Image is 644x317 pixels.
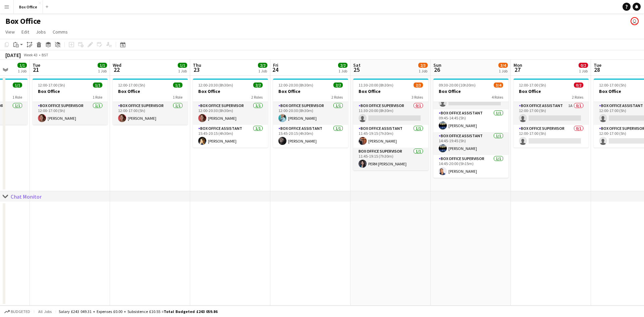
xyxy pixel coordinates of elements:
app-job-card: 12:00-17:00 (5h)1/1Box Office1 RoleBox Office Supervisor1/112:00-17:00 (5h)[PERSON_NAME] [113,78,188,125]
span: All jobs [37,309,53,314]
span: 3 Roles [412,95,423,100]
span: 28 [593,66,601,73]
span: 11:30-20:00 (8h30m) [359,83,393,88]
span: 12:00-17:00 (5h) [118,83,145,88]
span: 0/2 [579,63,588,68]
app-card-role: Box Office Supervisor0/112:00-17:00 (5h) [514,125,589,148]
span: Fri [273,62,278,68]
span: 2 Roles [572,95,583,100]
a: Comms [50,28,70,36]
app-card-role: Box Office Assistant1/115:45-20:15 (4h30m)[PERSON_NAME] [193,125,268,148]
span: 2/2 [333,83,343,88]
app-card-role: Box Office Supervisor1/112:00-20:30 (8h30m)[PERSON_NAME] [273,102,348,125]
a: View [3,28,17,36]
h3: Box Office [353,88,428,94]
app-card-role: Box Office Assistant1/111:45-19:15 (7h30m)[PERSON_NAME] [353,125,428,148]
span: 26 [432,66,441,73]
h1: Box Office [5,16,41,26]
div: 1 Job [18,68,26,73]
span: 21 [32,66,40,73]
div: 1 Job [178,68,187,73]
span: 2/2 [258,63,267,68]
app-job-card: 12:00-17:00 (5h)1/1Box Office1 RoleBox Office Supervisor1/112:00-17:00 (5h)[PERSON_NAME] [33,78,108,125]
span: 1/1 [17,63,27,68]
button: Box Office [14,0,43,13]
span: Edit [21,29,29,35]
span: 25 [352,66,361,73]
span: 12:00-20:30 (8h30m) [278,83,313,88]
span: 23 [192,66,201,73]
span: 2/3 [418,63,428,68]
app-user-avatar: Millie Haldane [631,17,639,25]
span: 2/3 [414,83,423,88]
app-card-role: Box Office Assistant1A0/112:00-17:00 (5h) [514,102,589,125]
span: Sat [353,62,361,68]
span: Tue [594,62,601,68]
h3: Box Office [193,88,268,94]
span: 12:00-17:00 (5h) [38,83,65,88]
app-card-role: Box Office Supervisor1/114:45-20:00 (5h15m)[PERSON_NAME] [433,155,508,178]
span: Total Budgeted £243 059.86 [164,309,217,314]
div: 12:00-17:00 (5h)0/2Box Office2 RolesBox Office Assistant1A0/112:00-17:00 (5h) Box Office Supervis... [514,78,589,148]
span: 3/4 [494,83,503,88]
app-job-card: 12:00-20:30 (8h30m)2/2Box Office2 RolesBox Office Supervisor1/112:00-20:30 (8h30m)[PERSON_NAME]Bo... [273,78,348,148]
span: 0/2 [574,83,583,88]
span: View [5,29,15,35]
div: 1 Job [98,68,107,73]
span: 2 Roles [251,95,263,100]
div: 1 Job [338,68,347,73]
a: Jobs [33,28,49,36]
span: 09:30-20:00 (10h30m) [439,83,476,88]
div: BST [42,52,48,57]
button: Budgeted [3,308,31,315]
span: 1 Role [173,95,182,100]
app-job-card: 11:30-20:00 (8h30m)2/3Box Office3 RolesBox Office Supervisor0/111:30-20:00 (8h30m) Box Office Ass... [353,78,428,170]
div: Chat Monitor [11,193,42,200]
h3: Box Office [113,88,188,94]
span: 1 Role [93,95,102,100]
div: 1 Job [258,68,267,73]
span: 2/2 [253,83,263,88]
span: 1/1 [98,63,107,68]
div: 1 Job [419,68,427,73]
h3: Box Office [273,88,348,94]
app-card-role: Box Office Assistant1/115:45-20:15 (4h30m)[PERSON_NAME] [273,125,348,148]
span: 1/1 [178,63,187,68]
app-job-card: 09:30-20:00 (10h30m)3/4Box Office4 RolesBox Office Supervisor0/109:30-14:45 (5h15m) Box Office As... [433,78,508,178]
div: Salary £243 049.31 + Expenses £0.00 + Subsistence £10.55 = [59,309,217,314]
span: 12:00-17:00 (5h) [519,83,546,88]
h3: Box Office [514,88,589,94]
app-card-role: Box Office Assistant1/114:45-19:45 (5h)[PERSON_NAME] [433,132,508,155]
span: Tue [33,62,40,68]
span: 12:00-17:00 (5h) [599,83,626,88]
app-card-role: Box Office Supervisor1/112:00-20:30 (8h30m)[PERSON_NAME] [193,102,268,125]
span: 1/1 [13,83,22,88]
span: 2/2 [338,63,347,68]
span: Mon [514,62,522,68]
app-card-role: Box Office Supervisor1/112:00-17:00 (5h)[PERSON_NAME] [33,102,108,125]
span: 1/1 [173,83,182,88]
h3: Box Office [433,88,508,94]
span: Jobs [36,29,46,35]
span: 1 Role [12,95,22,100]
app-card-role: Box Office Supervisor1/111:45-19:15 (7h30m)PERM [PERSON_NAME] [353,148,428,170]
div: 1 Job [499,68,507,73]
span: 3/4 [498,63,508,68]
app-job-card: 12:00-20:30 (8h30m)2/2Box Office2 RolesBox Office Supervisor1/112:00-20:30 (8h30m)[PERSON_NAME]Bo... [193,78,268,148]
div: [DATE] [5,52,21,58]
span: Sun [433,62,441,68]
span: Budgeted [11,309,30,314]
app-card-role: Box Office Supervisor0/111:30-20:00 (8h30m) [353,102,428,125]
div: 1 Job [579,68,588,73]
span: 22 [112,66,121,73]
span: Thu [193,62,201,68]
h3: Box Office [33,88,108,94]
a: Edit [19,28,32,36]
span: 12:00-20:30 (8h30m) [198,83,233,88]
